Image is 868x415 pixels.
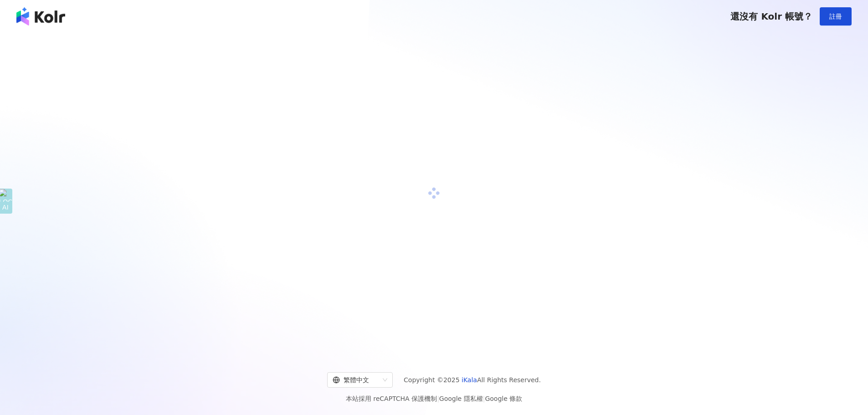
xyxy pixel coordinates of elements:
a: iKala [462,376,477,384]
span: | [437,395,439,402]
span: 本站採用 reCAPTCHA 保護機制 [346,393,522,404]
div: 繁體中文 [333,373,379,387]
button: 註冊 [820,7,852,26]
a: Google 條款 [485,395,522,402]
img: logo [16,7,65,26]
span: | [483,395,485,402]
span: 註冊 [829,13,842,20]
a: Google 隱私權 [439,395,483,402]
span: Copyright © 2025 All Rights Reserved. [404,374,541,385]
span: 還沒有 Kolr 帳號？ [730,11,812,22]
